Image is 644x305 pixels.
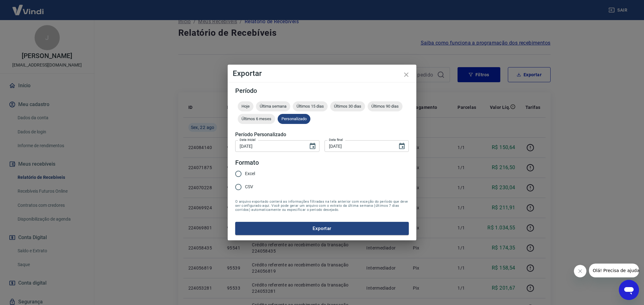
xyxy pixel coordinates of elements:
div: Última semana [256,101,290,111]
h4: Exportar [233,70,411,77]
span: Última semana [256,104,290,109]
h5: Período Personalizado [235,131,409,138]
button: Choose date, selected date is 22 de ago de 2025 [306,140,319,152]
span: O arquivo exportado conterá as informações filtradas na tela anterior com exceção do período que ... [235,200,409,212]
div: Últimos 90 dias [368,101,402,111]
input: DD/MM/YYYY [325,140,393,152]
span: Hoje [238,104,253,109]
div: Personalizado [278,114,310,124]
span: Últimos 90 dias [368,104,402,109]
legend: Formato [235,158,259,167]
button: close [399,67,414,82]
button: Choose date, selected date is 22 de ago de 2025 [396,140,408,152]
span: CSV [245,184,253,190]
span: Últimos 15 dias [293,104,328,109]
h5: Período [235,88,409,94]
input: DD/MM/YYYY [235,140,304,152]
iframe: Botão para abrir a janela de mensagens [619,280,639,300]
button: Exportar [235,222,409,235]
div: Últimos 15 dias [293,101,328,111]
label: Data inicial [240,137,256,142]
span: Excel [245,170,255,177]
span: Olá! Precisa de ajuda? [4,4,53,9]
iframe: Fechar mensagem [574,265,586,277]
div: Últimos 30 dias [330,101,365,111]
span: Personalizado [278,116,310,121]
label: Data final [329,137,343,142]
iframe: Mensagem da empresa [589,264,639,277]
span: Últimos 6 meses [238,116,275,121]
div: Hoje [238,101,253,111]
span: Últimos 30 dias [330,104,365,109]
div: Últimos 6 meses [238,114,275,124]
